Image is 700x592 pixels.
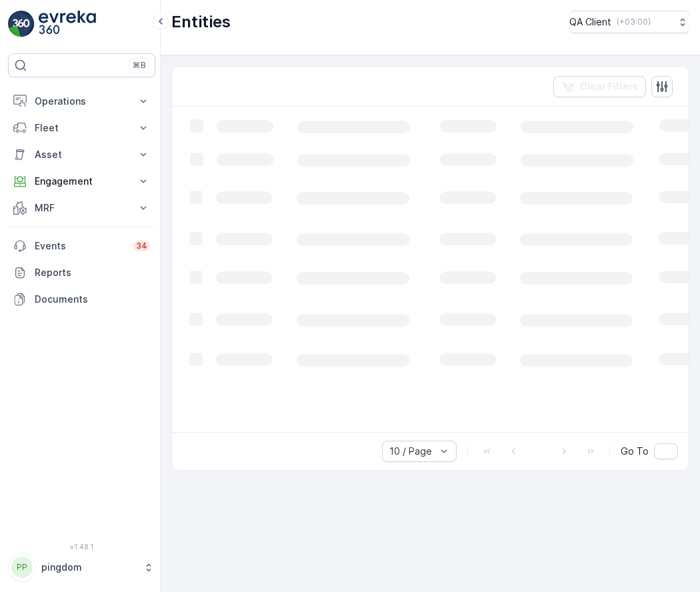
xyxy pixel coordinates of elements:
[569,11,689,33] button: QA Client(+03:00)
[136,241,147,251] p: 34
[621,445,649,458] span: Go To
[8,115,155,141] button: Fleet
[35,95,129,108] p: Operations
[8,259,155,286] a: Reports
[41,561,137,574] p: pingdom
[35,239,125,253] p: Events
[35,201,129,215] p: MRF
[8,168,155,195] button: Engagement
[8,286,155,313] a: Documents
[553,76,646,97] button: Clear Filters
[39,11,96,37] img: logo_light-DOdMpM7g.png
[35,121,129,135] p: Fleet
[580,80,638,93] p: Clear Filters
[8,233,155,259] a: Events34
[11,557,33,578] div: PP
[8,141,155,168] button: Asset
[8,11,35,37] img: logo
[617,17,651,27] p: ( +03:00 )
[35,175,129,188] p: Engagement
[171,11,231,33] p: Entities
[8,195,155,221] button: MRF
[569,15,611,29] p: QA Client
[35,266,150,279] p: Reports
[8,543,155,551] span: v 1.48.1
[8,88,155,115] button: Operations
[35,293,150,306] p: Documents
[8,553,155,581] button: PPpingdom
[35,148,129,161] p: Asset
[133,60,146,71] p: ⌘B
